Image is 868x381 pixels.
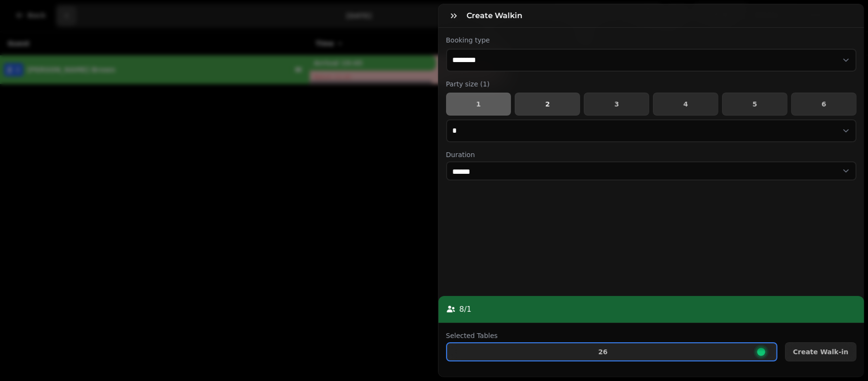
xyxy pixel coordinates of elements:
button: 3 [584,93,649,116]
label: Party size ( 1 ) [446,79,857,89]
p: 8 / 1 [460,304,472,315]
label: Duration [446,150,857,159]
span: 6 [799,101,848,107]
p: 26 [598,349,607,355]
button: 5 [722,93,787,116]
span: 3 [592,101,641,107]
button: 26 [446,342,777,361]
button: Create Walk-in [785,342,857,361]
label: Selected Tables [446,331,777,340]
span: 5 [730,101,779,107]
span: 1 [454,101,503,107]
h3: Create walkin [467,10,527,21]
button: 2 [515,93,580,116]
label: Booking type [446,35,857,45]
button: 1 [446,93,511,116]
span: Create Walk-in [793,349,848,355]
button: 6 [791,93,857,116]
button: 4 [653,93,718,116]
span: 4 [661,101,710,107]
span: 2 [523,101,572,107]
